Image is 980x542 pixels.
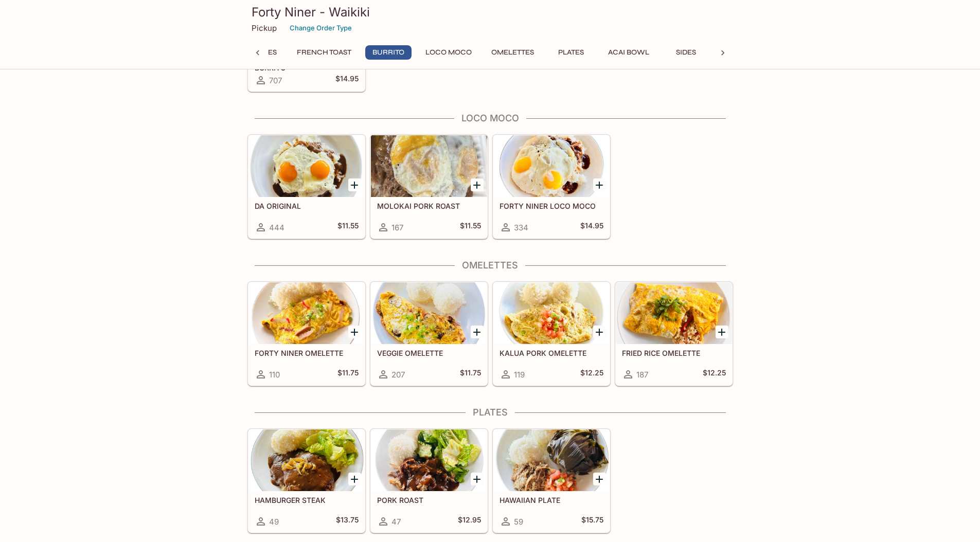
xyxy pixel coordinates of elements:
span: 187 [636,370,648,380]
button: Add HAMBURGER STEAK [348,473,361,485]
h5: FORTY NINER OMELETTE [255,349,359,357]
button: Add FORTY NINER LOCO MOCO [593,178,606,191]
button: Add HAWAIIAN PLATE [593,473,606,485]
h5: $12.95 [458,515,481,528]
span: 119 [514,370,525,380]
h5: HAMBURGER STEAK [255,496,359,504]
span: 207 [391,370,405,380]
h5: FORTY NINER LOCO MOCO [500,202,603,210]
button: Change Order Type [285,20,357,36]
a: FORTY NINER LOCO MOCO334$14.95 [493,135,610,239]
div: MOLOKAI PORK ROAST [371,135,487,197]
a: DA ORIGINAL444$11.55 [248,135,365,239]
h5: $14.95 [335,74,359,86]
div: PORK ROAST [371,429,487,491]
h5: KALUA PORK OMELETTE [500,349,603,357]
button: Acai Bowl [602,45,655,60]
div: KALUA PORK OMELETTE [493,282,610,344]
div: FORTY NINER OMELETTE [248,282,365,344]
a: PORK ROAST47$12.95 [370,429,488,533]
div: HAMBURGER STEAK [248,429,365,491]
h5: FRIED RICE OMELETTE [622,349,726,357]
button: Add FORTY NINER OMELETTE [348,326,361,338]
h5: $15.75 [581,515,603,528]
div: FRIED RICE OMELETTE [616,282,732,344]
span: 707 [269,76,282,85]
button: Add PORK ROAST [471,473,484,485]
div: HAWAIIAN PLATE [493,429,610,491]
span: 59 [514,517,523,527]
a: MOLOKAI PORK ROAST167$11.55 [370,135,488,239]
button: Burrito [365,45,412,60]
h4: Omelettes [247,260,733,271]
h5: DA ORIGINAL [255,202,359,210]
span: 167 [391,223,403,232]
span: 110 [269,370,280,380]
a: HAMBURGER STEAK49$13.75 [248,429,365,533]
button: French Toast [291,45,357,60]
h5: PORK ROAST [377,496,481,504]
div: FORTY NINER LOCO MOCO [493,135,610,197]
button: Add MOLOKAI PORK ROAST [471,178,484,191]
button: Add VEGGIE OMELETTE [471,326,484,338]
h5: MOLOKAI PORK ROAST [377,202,481,210]
a: VEGGIE OMELETTE207$11.75 [370,282,488,386]
span: 47 [391,517,401,527]
button: Add KALUA PORK OMELETTE [593,326,606,338]
h5: VEGGIE OMELETTE [377,349,481,357]
button: Add DA ORIGINAL [348,178,361,191]
button: Add FRIED RICE OMELETTE [716,326,728,338]
span: 49 [269,517,279,527]
h4: Plates [247,407,733,418]
h5: $12.25 [580,368,603,381]
h5: $13.75 [336,515,359,528]
a: FRIED RICE OMELETTE187$12.25 [615,282,733,386]
button: Plates [548,45,594,60]
h5: $12.25 [703,368,726,381]
button: Loco Moco [420,45,477,60]
h5: $11.75 [460,368,481,381]
h4: Loco Moco [247,113,733,124]
a: KALUA PORK OMELETTE119$12.25 [493,282,610,386]
a: FORTY NINER OMELETTE110$11.75 [248,282,365,386]
h5: $11.55 [337,221,359,233]
h5: HAWAIIAN PLATE [500,496,603,504]
div: DA ORIGINAL [248,135,365,197]
div: VEGGIE OMELETTE [371,282,487,344]
button: Omelettes [486,45,540,60]
h3: Forty Niner - Waikiki [252,4,729,20]
h5: $14.95 [580,221,603,233]
span: 444 [269,223,284,232]
span: 334 [514,223,528,232]
button: Sides [663,45,709,60]
a: HAWAIIAN PLATE59$15.75 [493,429,610,533]
h5: $11.75 [337,368,359,381]
p: Pickup [252,23,277,33]
h5: $11.55 [460,221,481,233]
